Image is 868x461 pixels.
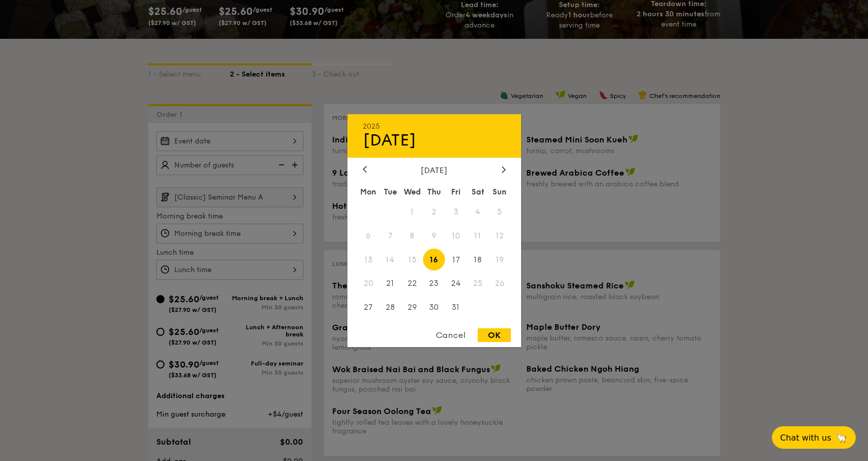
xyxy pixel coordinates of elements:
span: 30 [423,297,445,319]
span: 9 [423,225,445,247]
span: 2 [423,201,445,223]
span: 1 [401,201,423,223]
span: 20 [358,273,380,295]
span: 28 [379,297,401,319]
div: [DATE] [363,130,506,150]
span: 14 [379,249,401,271]
span: 29 [401,297,423,319]
span: 11 [467,225,489,247]
span: 10 [445,225,467,247]
div: Sun [489,182,511,201]
span: 27 [358,297,380,319]
span: 22 [401,273,423,295]
span: 12 [489,225,511,247]
div: Mon [358,182,380,201]
span: 7 [379,225,401,247]
span: 8 [401,225,423,247]
div: Tue [379,182,401,201]
div: Thu [423,182,445,201]
div: Cancel [426,328,476,342]
div: Wed [401,182,423,201]
span: 13 [358,249,380,271]
div: [DATE] [363,165,506,175]
span: 17 [445,249,467,271]
span: Chat with us [780,433,831,443]
span: 5 [489,201,511,223]
span: 21 [379,273,401,295]
span: 23 [423,273,445,295]
span: 3 [445,201,467,223]
span: 25 [467,273,489,295]
span: 15 [401,249,423,271]
div: 2025 [363,122,506,130]
span: 24 [445,273,467,295]
span: 18 [467,249,489,271]
span: 4 [467,201,489,223]
span: 31 [445,297,467,319]
span: 6 [358,225,380,247]
span: 16 [423,249,445,271]
div: Fri [445,182,467,201]
button: Chat with us🦙 [772,426,856,449]
span: 🦙 [835,432,848,444]
div: OK [478,328,511,342]
span: 26 [489,273,511,295]
span: 19 [489,249,511,271]
div: Sat [467,182,489,201]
